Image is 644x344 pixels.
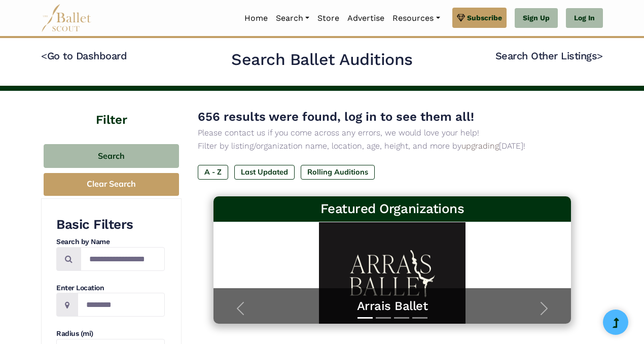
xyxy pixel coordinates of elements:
label: Rolling Auditions [301,165,375,179]
img: gem.svg [457,12,465,23]
input: Location [78,293,165,317]
a: Search [272,8,313,29]
h4: Search by Name [56,237,165,247]
code: < [41,49,47,62]
a: Log In [566,8,603,28]
a: Resources [388,8,444,29]
h4: Radius (mi) [56,329,165,339]
button: Clear Search [44,173,179,196]
a: Search Other Listings> [495,50,603,62]
label: A - Z [198,165,228,179]
a: Home [240,8,272,29]
button: Slide 4 [412,312,427,324]
label: Last Updated [234,165,295,179]
button: Slide 3 [394,312,409,324]
h3: Basic Filters [56,216,165,233]
a: Subscribe [452,8,507,28]
a: Store [313,8,343,29]
a: upgrading [461,141,499,151]
button: Slide 1 [357,312,373,324]
span: Subscribe [467,12,502,23]
button: Slide 2 [376,312,391,324]
p: Please contact us if you come across any errors, we would love your help! [198,126,587,140]
h4: Enter Location [56,283,165,293]
button: Search [44,144,179,168]
input: Search by names... [81,247,165,271]
a: Advertise [343,8,388,29]
p: Filter by listing/organization name, location, age, height, and more by [DATE]! [198,140,587,153]
h4: Filter [41,91,182,129]
span: 656 results were found, log in to see them all! [198,110,474,124]
a: Sign Up [515,8,558,28]
a: <Go to Dashboard [41,50,127,62]
h2: Search Ballet Auditions [231,49,413,71]
h3: Featured Organizations [222,200,563,218]
a: Arrais Ballet [224,298,561,314]
code: > [597,49,603,62]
